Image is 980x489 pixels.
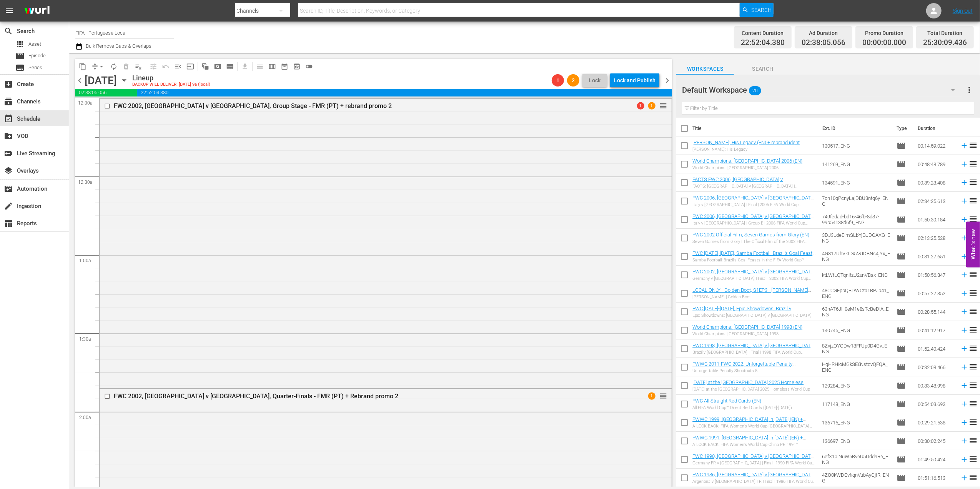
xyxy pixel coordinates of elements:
[968,454,978,464] span: reorder
[897,270,906,279] span: Episode
[692,398,761,404] a: FWC All Straight Red Cards (EN)
[692,276,815,281] div: Germany v [GEOGRAPHIC_DATA] | Final | 2002 FIFA World Cup [GEOGRAPHIC_DATA]/[GEOGRAPHIC_DATA]™ | ...
[692,405,792,410] div: All FIFA World Cup™ Direct Red Cards ([DATE]-[DATE])
[819,321,893,339] td: 140745_ENG
[552,77,564,83] span: 1
[293,63,301,70] span: preview_outlined
[915,247,957,266] td: 00:31:27.651
[960,308,968,316] svg: Add to Schedule
[291,60,303,73] span: View Backup
[692,424,815,429] div: A LOOK BACK: FIFA Women's World Cup [GEOGRAPHIC_DATA] 1999™
[862,38,906,47] span: 00:00:00.000
[915,358,957,376] td: 00:32:08.466
[968,178,978,187] span: reorder
[953,8,973,14] a: Sign Out
[819,229,893,247] td: 3DJ3LdeEImSLbYjGJDGAXG_ENG
[586,77,604,85] span: Lock
[802,28,845,38] div: Ad Duration
[692,294,815,299] div: [PERSON_NAME] | Golden Boot
[819,358,893,376] td: HgHRHIoMGkSE6NstcvQFQA_ENG
[968,399,978,408] span: reorder
[960,178,968,187] svg: Add to Schedule
[960,197,968,205] svg: Add to Schedule
[614,73,656,87] div: Lock and Publish
[4,131,13,141] span: VOD
[923,38,967,47] span: 25:30:09.436
[236,59,251,74] span: Download as CSV
[897,196,906,206] span: Episode
[278,60,291,73] span: Month Calendar View
[915,469,957,487] td: 01:51:16.513
[960,344,968,353] svg: Add to Schedule
[281,63,288,70] span: date_range_outlined
[28,40,41,48] span: Asset
[897,455,906,464] span: Episode
[98,63,105,70] span: arrow_drop_down
[692,269,815,280] a: FWC 2002, [GEOGRAPHIC_DATA] v [GEOGRAPHIC_DATA] (EN)
[692,479,815,484] div: Argentina v [GEOGRAPHIC_DATA] FR | Final | 1986 FIFA World Cup [GEOGRAPHIC_DATA]™ | Full Match Re...
[819,339,893,358] td: 8ZvjzOYODw13FFUp0D4Gv_ENG
[915,450,957,469] td: 01:49:50.424
[15,40,25,49] span: Asset
[4,219,13,228] span: Reports
[741,28,785,38] div: Content Duration
[15,63,25,72] span: subtitles
[692,147,800,152] div: [PERSON_NAME]: His Legacy
[75,89,137,96] span: 02:38:05.056
[960,455,968,464] svg: Add to Schedule
[915,395,957,413] td: 00:54:03.692
[85,74,117,87] div: [DATE]
[960,141,968,150] svg: Add to Schedule
[224,60,236,73] span: Create Series Block
[960,215,968,224] svg: Add to Schedule
[692,379,807,391] a: [DATE] at the [GEOGRAPHIC_DATA] 2025 Homeless World Cup (EN)
[968,159,978,168] span: reorder
[18,2,55,20] img: ans4CAIJ8jUAAAAAAAAAAAAAAAAAAAAAAAAgQb4GAAAAAAAAAAAAAAAAAAAAAAAAJMjXAAAAAAAAAAAAAAAAAAAAAAAAgAT5G...
[968,215,978,224] span: reorder
[120,60,132,73] span: Select an event to delete
[251,59,266,74] span: Day Calendar View
[965,85,974,95] span: more_vert
[897,307,906,316] span: Episode
[174,63,182,70] span: menu_open
[960,160,968,168] svg: Add to Schedule
[659,101,667,110] span: reorder
[897,289,906,298] span: Episode
[819,247,893,266] td: 4G817UhVkLG5MJDBNs4jYx_ENG
[897,141,906,150] span: Episode
[923,28,967,38] div: Total Duration
[692,239,815,244] div: Seven Games from Glory | The Official Film of the 2002 FIFA World Cup™
[186,63,194,70] span: input
[968,325,978,334] span: reorder
[968,362,978,371] span: reorder
[79,63,87,70] span: content_copy
[659,392,667,400] span: reorder
[172,60,184,73] span: Fill episodes with ad slates
[968,270,978,279] span: reorder
[915,136,957,155] td: 00:14:59.022
[968,344,978,353] span: reorder
[915,339,957,358] td: 01:52:40.424
[968,381,978,390] span: reorder
[692,416,806,428] a: FWWC 1999, [GEOGRAPHIC_DATA] in [DATE] (EN) + Rebrand Ident
[268,63,276,70] span: calendar_view_week_outlined
[692,453,815,465] a: FWC 1990, [GEOGRAPHIC_DATA] v [GEOGRAPHIC_DATA] (EN)
[897,160,906,169] span: Episode
[682,79,962,101] div: Default Workspace
[303,60,315,73] span: 24 hours Lineup View is OFF
[897,252,906,261] span: Episode
[211,60,224,73] span: Create Search Block
[915,376,957,395] td: 00:33:48.998
[819,284,893,303] td: 48CCGEppQBDWCza1BPJp41_ENG
[966,222,980,268] button: Open Feedback Widget
[862,28,906,38] div: Promo Duration
[137,89,672,96] span: 22:52:04.380
[960,418,968,427] svg: Add to Schedule
[819,303,893,321] td: 63nAT6JH0eM1e8sTcBeDlA_ENG
[740,3,774,17] button: Search
[749,83,761,99] span: 20
[897,436,906,446] span: movie
[692,118,818,139] th: Title
[692,343,815,354] a: FWC 1998, [GEOGRAPHIC_DATA] v [GEOGRAPHIC_DATA] (EN)
[692,213,815,225] a: FWC 2006, [GEOGRAPHIC_DATA] v [GEOGRAPHIC_DATA] (EN)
